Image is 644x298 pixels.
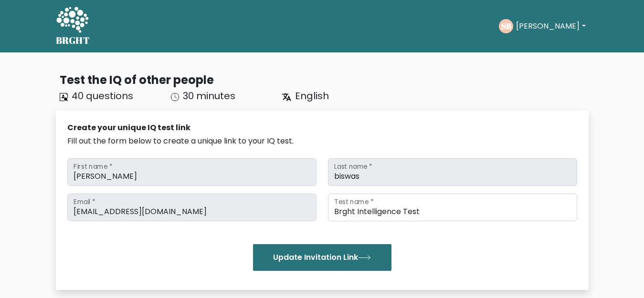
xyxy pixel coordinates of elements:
[328,158,577,186] input: Last name
[183,89,235,103] span: 30 minutes
[56,4,90,49] a: BRGHT
[67,122,577,134] div: Create your unique IQ test link
[501,21,511,31] text: SB
[295,89,329,103] span: English
[60,72,589,89] div: Test the IQ of other people
[67,135,577,147] div: Fill out the form below to create a unique link to your IQ test.
[67,158,317,186] input: First name
[513,20,588,32] button: [PERSON_NAME]
[328,194,577,221] input: Test name
[67,194,317,221] input: Email
[56,35,90,46] h5: BRGHT
[72,89,133,103] span: 40 questions
[253,244,391,271] button: Update Invitation Link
